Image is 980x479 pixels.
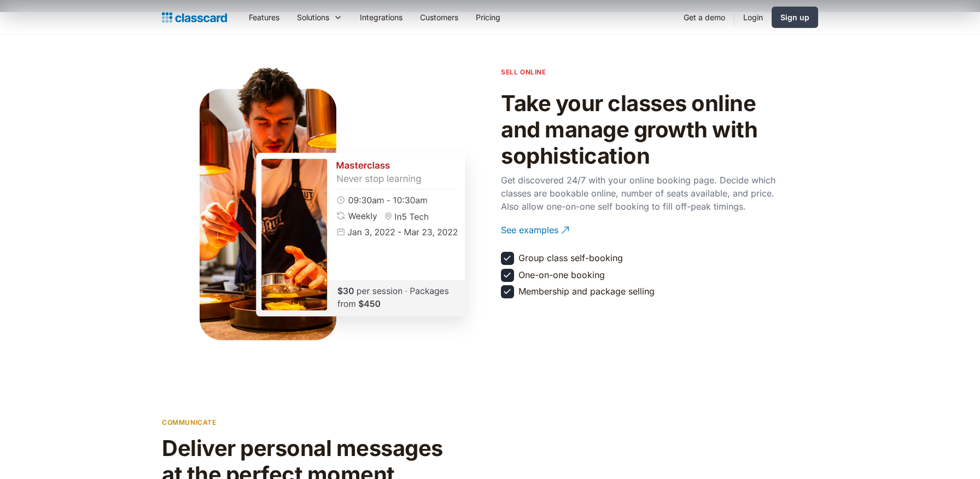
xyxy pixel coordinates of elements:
[501,174,785,213] p: Get discovered 24/7 with your online booking page. Decide which classes are bookable online, numb...
[501,90,785,169] h2: Take your classes online and manage growth with sophistication
[200,67,336,341] img: Culinary teacher
[288,5,351,30] div: Solutions
[162,417,217,428] p: communicate
[518,252,623,264] div: Group class self-booking
[734,5,772,30] a: Login
[411,5,467,30] a: Customers
[772,7,818,28] a: Sign up
[518,285,655,297] div: Membership and package selling
[467,5,509,30] a: Pricing
[162,10,227,25] a: home
[501,215,785,245] a: See examples
[675,5,734,30] a: Get a demo
[780,11,809,23] div: Sign up
[229,125,492,344] img: Class Summary
[351,5,411,30] a: Integrations
[501,67,546,77] p: sell online
[297,11,329,23] div: Solutions
[240,5,288,30] a: Features
[518,269,605,281] div: One-on-one booking
[501,215,558,236] div: See examples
